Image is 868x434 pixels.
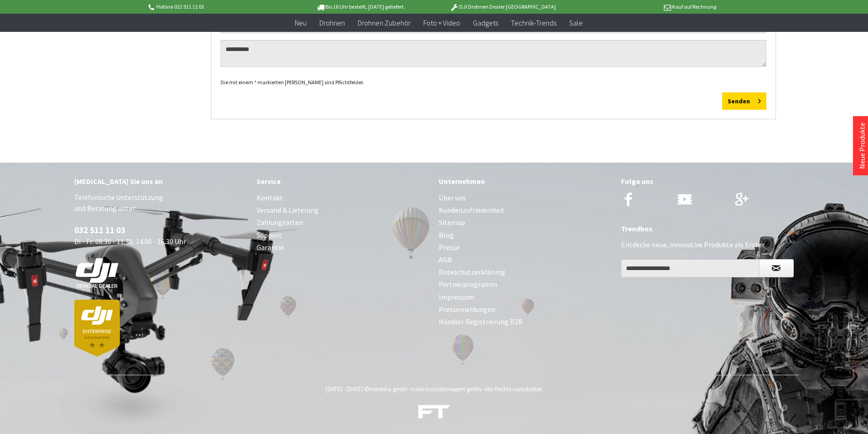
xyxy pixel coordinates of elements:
a: Versand & Lieferung [257,204,430,216]
img: dji-partner-enterprise_goldLoJgYOWPUIEBO.png [74,300,120,357]
button: Newsletter abonnieren [759,259,794,277]
div: Service [257,175,430,187]
div: Unternehmen [439,175,612,187]
span: Drohnen [319,18,345,27]
span: Drohnen Zubehör [358,18,411,27]
a: Neu [288,14,313,32]
a: Impressum [439,291,612,303]
a: Neue Produkte [858,123,867,169]
a: Presse [439,241,612,254]
p: DJI Drohnen Dealer [GEOGRAPHIC_DATA] [431,1,574,12]
div: Folge uns [621,175,794,187]
p: Entdecke neue, innovative Produkte als Erster. [621,239,794,250]
span: Gadgets [473,18,498,27]
a: Zahlungsarten [257,216,430,229]
a: 032 511 11 03 [74,225,125,235]
a: Partnerprogramm [439,278,612,291]
div: [MEDICAL_DATA] Sie uns an [74,175,247,187]
a: creativeagent gmbh [432,385,481,393]
a: Kontakt [257,192,430,204]
button: Senden [722,92,766,110]
a: Drohnen [313,14,351,32]
input: Ihre E-Mail Adresse [621,259,760,277]
img: white-dji-schweiz-logo-official_140x140.png [74,258,120,289]
div: Die mit einem * markierten [PERSON_NAME] sind Pflichtfelder. [221,77,766,88]
div: Trendbox [621,223,794,235]
a: Support [257,229,430,241]
a: Kundenzufriedenheit [439,204,612,216]
a: Garantie [257,241,430,254]
img: ft-white-trans-footer.png [418,405,450,419]
span: Sale [569,18,583,27]
a: Händler Registrierung B2B [439,316,612,328]
a: trenderia gmbh [370,385,407,393]
a: Sale [563,14,589,32]
a: Dateschutzerklärung [439,266,612,278]
a: Über uns [439,192,612,204]
a: AGB [439,254,612,266]
p: Kauf auf Rechnung [574,1,716,12]
p: Bis 16 Uhr bestellt, [DATE] geliefert. [289,1,431,12]
span: Neu [295,18,307,27]
a: Technik-Trends [504,14,563,32]
p: Telefonische Unterstützung und Beratung unter: Di - Fr: 08:30 - 11.30, 14.00 - 16.30 Uhr [74,192,247,357]
a: DJI Drohnen, Trends & Gadgets Shop [418,406,450,422]
a: Foto + Video [417,14,467,32]
a: Drohnen Zubehör [351,14,417,32]
a: Gadgets [467,14,504,32]
span: Foto + Video [423,18,460,27]
p: Hotline 032 511 11 03 [147,1,289,12]
span: Technik-Trends [511,18,556,27]
a: Pressemeldungen [439,303,612,316]
a: Blog [439,229,612,241]
a: Sitemap [439,216,612,229]
div: [DATE] - [DATE] © - made by - Alle Rechte vorbehalten [77,385,791,393]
